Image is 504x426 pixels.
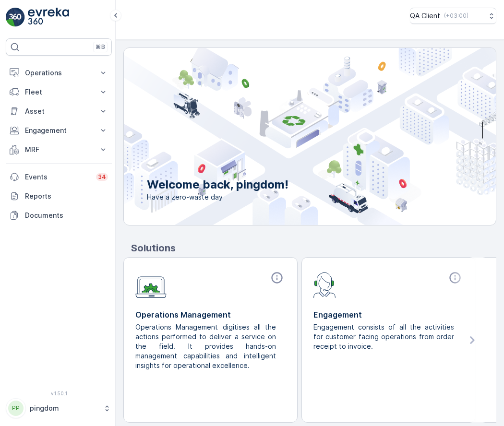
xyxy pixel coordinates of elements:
p: 34 [98,173,106,181]
p: QA Client [410,11,440,21]
button: QA Client(+03:00) [410,8,496,24]
p: Reports [25,191,108,201]
span: Have a zero-waste day [147,192,288,202]
p: ( +03:00 ) [444,12,468,20]
p: Solutions [131,241,496,255]
p: Operations [25,68,93,78]
p: Operations Management [135,309,286,320]
button: Fleet [6,83,112,102]
p: pingdom [30,403,98,413]
p: Asset [25,106,93,116]
button: MRF [6,140,112,159]
div: PP [8,401,24,416]
img: city illustration [81,48,496,225]
p: Engagement [313,309,464,320]
a: Reports [6,187,112,206]
img: logo [6,8,25,27]
span: v 1.50.1 [6,390,112,396]
p: ⌘B [96,43,105,51]
button: Operations [6,63,112,83]
p: Events [25,172,90,182]
a: Documents [6,206,112,225]
p: Welcome back, pingdom! [147,177,288,192]
p: Engagement [25,126,93,135]
p: Operations Management digitises all the actions performed to deliver a service on the field. It p... [135,322,278,370]
a: Events34 [6,167,112,187]
p: Fleet [25,87,93,97]
button: Asset [6,102,112,121]
p: Engagement consists of all the activities for customer facing operations from order receipt to in... [313,322,456,351]
button: Engagement [6,121,112,140]
button: PPpingdom [6,398,112,418]
p: Documents [25,211,108,220]
img: logo_light-DOdMpM7g.png [28,8,69,27]
img: module-icon [135,271,167,298]
img: module-icon [313,271,336,298]
p: MRF [25,145,93,154]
